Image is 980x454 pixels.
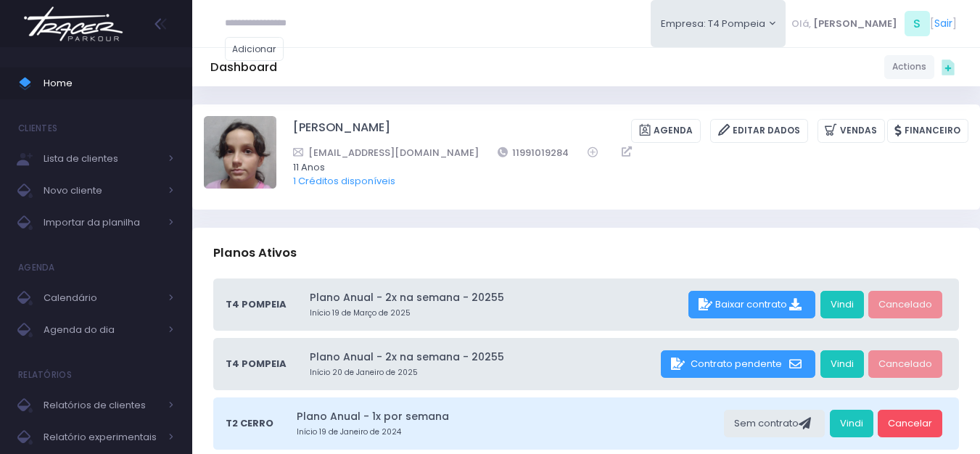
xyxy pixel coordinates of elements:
[791,17,811,31] span: Olá,
[226,357,287,371] span: T4 Pompeia
[213,232,297,273] h3: Planos Ativos
[310,367,656,379] small: Início 20 de Janeiro de 2025
[786,7,962,40] div: [ ]
[310,350,656,365] a: Plano Anual - 2x na semana - 20255
[710,119,808,143] a: Editar Dados
[44,321,160,339] span: Agenda do dia
[498,145,569,160] a: 11991019284
[297,409,720,424] a: Plano Anual - 1x por semana
[44,149,160,168] span: Lista de clientes
[905,11,930,36] span: S
[204,116,276,189] img: Luiza Lobello Demônaco
[293,174,395,188] a: 1 Créditos disponíveis
[44,74,174,93] span: Home
[887,119,968,143] a: Financeiro
[18,253,55,282] h4: Agenda
[226,416,273,431] span: T2 Cerro
[297,426,720,438] small: Início 19 de Janeiro de 2024
[204,116,276,193] label: Alterar foto de perfil
[820,350,864,378] a: Vindi
[813,17,897,31] span: [PERSON_NAME]
[631,119,701,143] a: Agenda
[818,119,885,143] a: Vendas
[884,55,934,79] a: Actions
[691,357,782,371] span: Contrato pendente
[18,114,57,143] h4: Clientes
[293,145,479,160] a: [EMAIL_ADDRESS][DOMAIN_NAME]
[310,290,683,305] a: Plano Anual - 2x na semana - 20255
[44,181,160,200] span: Novo cliente
[293,119,390,143] a: [PERSON_NAME]
[310,308,683,319] small: Início 19 de Março de 2025
[44,428,160,447] span: Relatório experimentais
[44,396,160,415] span: Relatórios de clientes
[724,410,825,437] div: Sem contrato
[44,213,160,232] span: Importar da planilha
[44,289,160,308] span: Calendário
[210,60,277,75] h5: Dashboard
[225,37,284,61] a: Adicionar
[688,291,815,318] div: Baixar contrato
[934,53,962,81] div: Quick actions
[878,410,942,437] a: Cancelar
[18,360,72,389] h4: Relatórios
[226,297,287,312] span: T4 Pompeia
[934,16,952,31] a: Sair
[820,291,864,318] a: Vindi
[830,410,873,437] a: Vindi
[293,160,950,175] span: 11 Anos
